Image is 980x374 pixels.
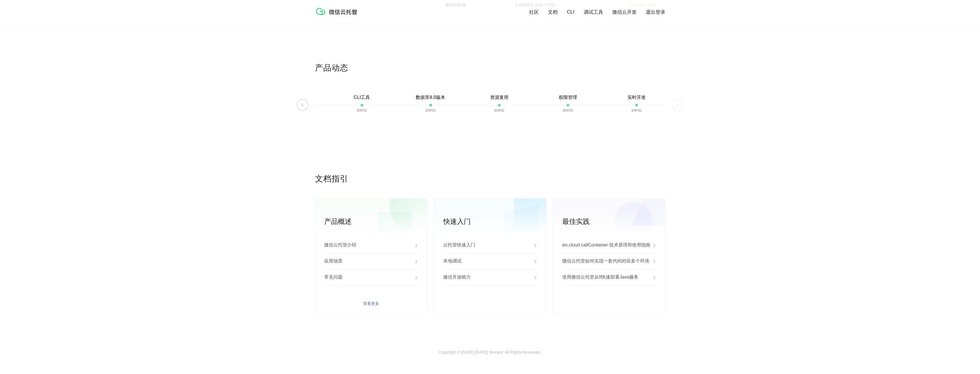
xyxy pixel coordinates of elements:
[324,217,427,226] p: 产品概述
[562,242,651,249] p: wx.cloud.callContainer 技术原理和使用指南
[567,9,574,15] a: CLI
[627,95,646,101] p: 实时开发
[443,254,537,270] a: 本地调试
[357,109,367,112] p: [DATE]
[646,9,665,15] a: 退出登录
[443,242,475,249] p: 云托管快速入门
[416,95,445,101] p: 数据库8.0版本
[315,6,361,17] img: 微信云托管
[562,238,656,254] a: wx.cloud.callContainer 技术原理和使用指南
[490,95,508,101] p: 资源复用
[584,9,603,15] a: 调试工具
[425,109,435,112] p: [DATE]
[324,242,356,249] p: 微信云托管介绍
[548,9,558,15] a: 文档
[324,270,418,286] a: 常见问题
[443,238,537,254] a: 云托管快速入门
[443,274,471,281] p: 微信开放能力
[324,258,342,265] p: 应用场景
[315,62,665,74] p: 产品动态
[439,350,541,356] p: Copyright © [DATE]-[DATE] Tencent. All Rights Reserved.
[562,301,656,306] a: 查看更多
[631,109,642,112] p: [DATE]
[443,258,462,265] p: 本地调试
[559,95,577,101] p: 权限管理
[494,109,504,112] p: [DATE]
[562,254,656,270] a: 微信云托管如何实现一套代码对应多个环境
[324,274,342,281] p: 常见问题
[562,217,665,226] p: 最佳实践
[529,9,539,15] a: 社区
[315,173,665,185] p: 文档指引
[563,109,573,112] p: [DATE]
[354,95,370,101] p: CLI工具
[562,274,639,281] p: 使用微信云托管从0快速部署Java服务
[562,270,656,286] a: 使用微信云托管从0快速部署Java服务
[612,9,637,15] a: 微信云开发
[443,301,537,306] a: 查看更多
[443,217,546,226] p: 快速入门
[562,258,649,265] p: 微信云托管如何实现一套代码对应多个环境
[443,270,537,286] a: 微信开放能力
[315,13,361,18] a: 微信云托管
[324,238,418,254] a: 微信云托管介绍
[324,301,418,306] a: 查看更多
[324,254,418,270] a: 应用场景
